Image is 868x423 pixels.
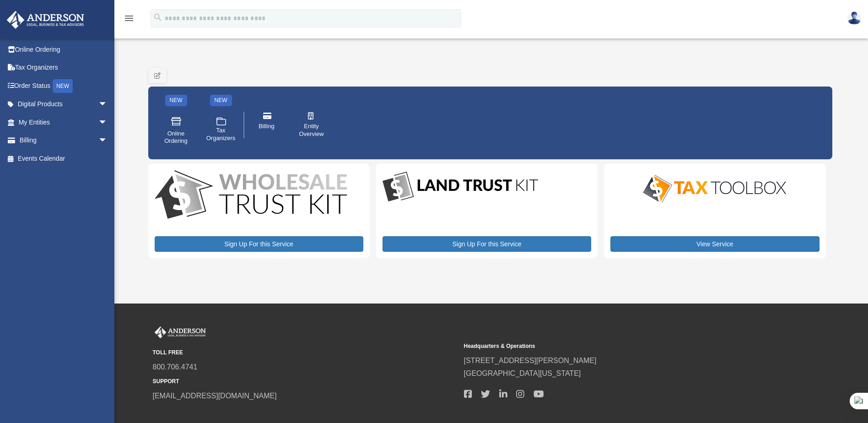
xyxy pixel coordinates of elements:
small: Headquarters & Operations [464,342,769,351]
a: Tax Organizers [202,109,240,152]
a: Tax Organizers [6,59,121,77]
span: Online Ordering [163,130,189,146]
span: arrow_drop_down [98,95,117,114]
span: Billing [259,123,275,130]
small: SUPPORT [153,377,458,386]
a: 800.706.4741 [153,363,198,371]
a: View Service [610,236,819,252]
a: Entity Overview [292,106,331,144]
a: Events Calendar [6,149,121,168]
small: TOLL FREE [153,348,458,358]
a: Digital Productsarrow_drop_down [6,95,117,114]
a: Online Ordering [157,109,195,152]
a: [STREET_ADDRESS][PERSON_NAME] [464,357,597,364]
img: LandTrust_lgo-1.jpg [383,170,538,204]
a: Online Ordering [6,40,121,59]
span: Tax Organizers [206,127,236,142]
a: Order StatusNEW [6,76,121,95]
a: menu [124,16,135,24]
img: Anderson Advisors Platinum Portal [153,326,208,338]
a: Billingarrow_drop_down [6,131,121,150]
img: WS-Trust-Kit-lgo-1.jpg [155,170,347,221]
i: search [153,12,163,22]
div: NEW [210,95,232,106]
a: Sign Up For this Service [155,236,363,252]
span: arrow_drop_down [98,131,117,150]
a: Billing [248,106,286,144]
div: NEW [165,95,187,106]
a: [GEOGRAPHIC_DATA][US_STATE] [464,369,581,377]
img: User Pic [847,11,861,25]
span: Entity Overview [299,123,324,138]
i: menu [124,13,135,24]
div: NEW [53,79,73,93]
a: My Entitiesarrow_drop_down [6,113,121,131]
span: arrow_drop_down [98,113,117,132]
a: Sign Up For this Service [383,236,591,252]
a: [EMAIL_ADDRESS][DOMAIN_NAME] [153,392,277,400]
img: Anderson Advisors Platinum Portal [4,11,87,29]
